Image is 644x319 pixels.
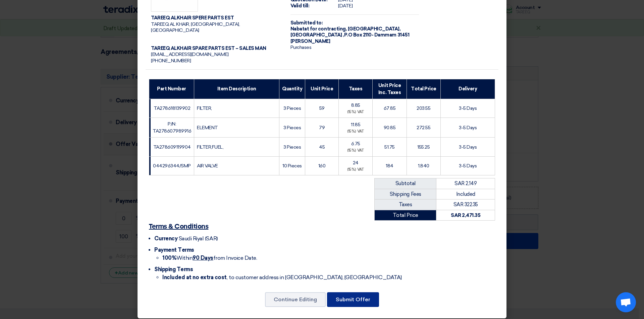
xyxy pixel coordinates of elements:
span: AIR VALVE [197,163,218,169]
span: [GEOGRAPHIC_DATA], [GEOGRAPHIC_DATA] ,P.O Box 2110- Dammam 31451 [290,26,409,38]
span: 184 [386,163,393,169]
td: Shipping Fees [375,189,436,200]
span: Payment Terms [154,247,194,253]
span: Saudi Riyal (SAR) [179,235,218,242]
span: 10 Pieces [282,163,302,169]
th: Part Number [149,79,194,99]
span: TAREEQ AL KHAIR, [GEOGRAPHIC_DATA], [GEOGRAPHIC_DATA] [151,21,240,33]
th: Taxes [339,79,373,99]
td: Total Price [375,210,436,221]
strong: 100% [162,255,176,261]
span: 160 [318,163,326,169]
strong: Valid till: [290,3,310,9]
span: 155.25 [417,144,430,150]
th: Item Description [194,79,279,99]
div: (15%) VAT [341,148,370,154]
span: [PHONE_NUMBER] [151,58,191,64]
span: 90.85 [384,125,396,131]
span: 1,840 [418,163,429,169]
span: 3 Pieces [283,144,301,150]
span: 11.85 [351,122,360,128]
button: Submit Offer [327,292,379,307]
div: (15%) VAT [341,129,370,135]
span: Purchases [290,45,312,50]
span: FILTER,FUEL, [197,144,223,150]
span: 3-5 Days [459,163,477,169]
span: 3-5 Days [459,105,477,111]
strong: Submitted to: [290,20,323,26]
u: 90 Days [193,255,213,261]
span: 59 [319,105,325,111]
span: SAR 322.35 [453,202,478,208]
span: 3 Pieces [283,125,301,131]
span: 45 [319,144,325,150]
th: Delivery [441,79,495,99]
span: 6.75 [351,141,360,147]
button: Continue Editing [265,292,326,307]
strong: Included at no extra cost [162,274,227,281]
span: [DATE] [338,3,353,9]
span: 51.75 [384,144,395,150]
td: TA278618139902 [149,99,194,118]
div: (15%) VAT [341,109,370,115]
th: Quantity [279,79,305,99]
div: (15%) VAT [341,167,370,173]
span: ELEMENT [197,125,218,131]
span: 24 [353,160,359,166]
li: , to customer address in [GEOGRAPHIC_DATA], [GEOGRAPHIC_DATA] [162,273,495,282]
td: TA278609119904 [149,138,194,157]
span: Within from Invoice Date. [162,255,257,261]
span: 3-5 Days [459,125,477,131]
div: Open chat [616,292,636,312]
span: [EMAIL_ADDRESS][DOMAIN_NAME] [151,52,229,57]
th: Total Price [407,79,440,99]
span: FILTER, [197,105,212,111]
span: 203.55 [417,105,430,111]
div: TAREEQ ALKHAIR SPERE PARTS EST [151,15,280,21]
u: Terms & Conditions [149,223,208,230]
span: Shipping Terms [154,266,193,272]
div: TAREEQ ALKHAIR SPARE PARTS EST – SALES MAN [151,46,280,52]
span: 8.85 [351,102,360,108]
span: Included [456,191,475,197]
span: 272.55 [417,125,430,131]
span: Nabatat for contracting, [290,26,347,32]
span: 3-5 Days [459,144,477,150]
td: Subtotal [375,178,436,189]
span: [PERSON_NAME] [290,38,330,44]
td: P/N: TA278607989916 [149,118,194,138]
span: 3 Pieces [283,105,301,111]
span: 79 [319,125,325,131]
td: Taxes [375,200,436,210]
span: 67.85 [384,105,396,111]
strong: SAR 2,471.35 [451,212,480,218]
th: Unit Price Inc. Taxes [373,79,407,99]
th: Unit Price [305,79,339,99]
span: Currency [154,235,177,242]
td: SAR 2,149 [436,178,495,189]
td: 044296344/SMP [149,156,194,175]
